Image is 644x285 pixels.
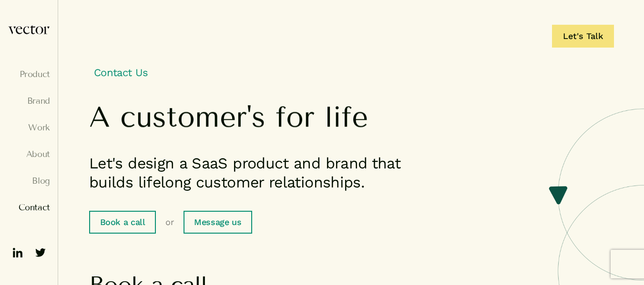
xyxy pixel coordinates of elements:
a: Work [8,123,50,132]
a: Contact [8,203,50,212]
a: Blog [8,176,50,186]
span: customer's [120,104,266,130]
span: A [89,104,110,130]
a: Product [8,69,50,79]
a: Book a call [89,211,156,234]
a: Let's Talk [552,25,614,48]
span: life [325,104,368,130]
img: ico-twitter-fill [33,245,48,260]
h1: Contact Us [89,61,613,89]
span: or [165,216,174,228]
span: for [276,104,315,130]
a: Message us [184,211,252,234]
a: Brand [8,96,50,106]
p: Let's design a SaaS product and brand that builds lifelong customer relationships. [89,154,413,192]
img: ico-linkedin [10,245,25,260]
a: About [8,149,50,159]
